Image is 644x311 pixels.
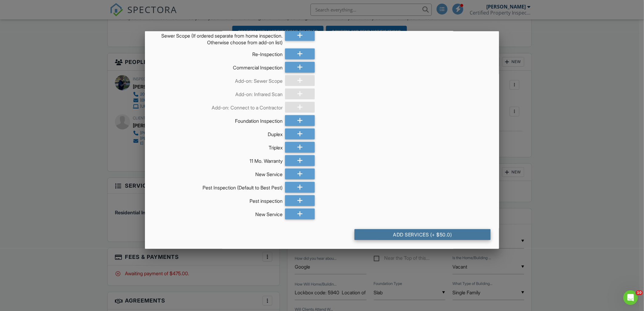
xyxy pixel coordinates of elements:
div: Triplex [153,142,283,151]
div: New Service [153,209,283,218]
div: Add-on: Connect to a Contractor [153,102,283,111]
div: Pest Inspection (Default to Best Pest) [153,182,283,191]
div: Add-on: Infrared Scan [153,89,283,98]
iframe: Intercom live chat [623,290,638,305]
div: Duplex [153,129,283,138]
div: Sewer Scope (If ordered separate from home inspection. Otherwise choose from add-on list) [153,30,283,46]
div: Foundation Inspection [153,115,283,124]
div: Add-on: Sewer Scope [153,75,283,84]
div: Pest inspection [153,195,283,204]
div: Add Services (+ $50.0) [354,229,491,240]
div: Re-Inspection [153,48,283,58]
span: 10 [636,290,643,295]
div: New Service [153,169,283,178]
div: Commercial Inspection [153,62,283,71]
div: 11 Mo. Warranty [153,155,283,164]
